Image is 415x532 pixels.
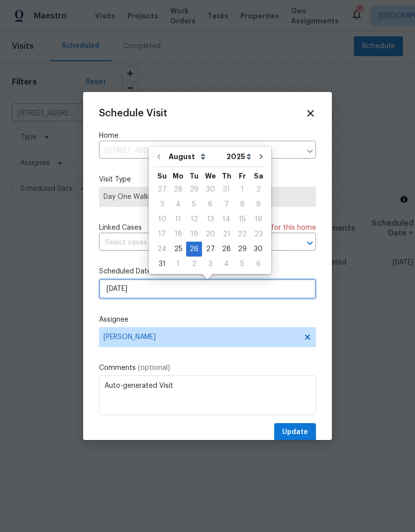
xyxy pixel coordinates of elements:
[170,227,186,242] div: Mon Aug 18 2025
[186,212,202,227] div: Tue Aug 12 2025
[202,242,218,256] div: 27
[154,227,170,242] div: Sun Aug 17 2025
[218,182,234,197] div: Thu Jul 31 2025
[170,242,186,256] div: 25
[305,108,316,119] span: Close
[218,257,234,271] div: 4
[166,149,224,164] select: Month
[154,212,170,227] div: Sun Aug 10 2025
[250,242,266,256] div: 30
[99,223,142,233] span: Linked Cases
[205,173,216,179] abbr: Wednesday
[170,257,186,271] div: Mon Sep 01 2025
[154,182,170,197] div: Sun Jul 27 2025
[170,212,186,227] div: Mon Aug 11 2025
[202,257,218,271] div: Wed Sep 03 2025
[218,242,234,257] div: Thu Aug 28 2025
[218,212,234,227] div: Thu Aug 14 2025
[154,227,170,241] div: 17
[186,242,202,256] div: 26
[234,182,250,196] div: 1
[170,197,186,211] div: 4
[222,173,231,179] abbr: Thursday
[104,333,299,341] span: [PERSON_NAME]
[202,227,218,242] div: Wed Aug 20 2025
[186,212,202,226] div: 12
[99,279,316,299] input: M/D/YYYY
[250,212,266,226] div: 16
[202,257,218,271] div: 3
[274,423,316,442] button: Update
[202,212,218,227] div: Wed Aug 13 2025
[218,227,234,242] div: Thu Aug 21 2025
[202,212,218,226] div: 13
[218,197,234,212] div: Thu Aug 07 2025
[202,182,218,196] div: 30
[202,197,218,212] div: Wed Aug 06 2025
[234,227,250,241] div: 22
[234,227,250,242] div: Fri Aug 22 2025
[190,173,199,179] abbr: Tuesday
[186,257,202,271] div: Tue Sep 02 2025
[250,227,266,241] div: 23
[250,257,266,271] div: 6
[224,149,254,164] select: Year
[250,182,266,196] div: 2
[99,375,316,415] textarea: Auto-generated Visit
[239,173,246,179] abbr: Friday
[234,212,250,227] div: Fri Aug 15 2025
[234,197,250,211] div: 8
[170,182,186,196] div: 28
[234,212,250,226] div: 15
[154,197,170,212] div: Sun Aug 03 2025
[186,242,202,257] div: Tue Aug 26 2025
[99,315,316,325] label: Assignee
[218,182,234,196] div: 31
[218,227,234,241] div: 21
[154,197,170,211] div: 3
[99,363,316,373] label: Comments
[186,257,202,271] div: 2
[234,242,250,257] div: Fri Aug 29 2025
[104,192,311,202] span: Day One Walk
[234,257,250,271] div: Fri Sep 05 2025
[234,257,250,271] div: 5
[186,182,202,196] div: 29
[99,235,288,251] input: Select cases
[202,227,218,241] div: 20
[303,236,317,250] button: Open
[250,182,266,197] div: Sat Aug 02 2025
[234,197,250,212] div: Fri Aug 08 2025
[154,257,170,271] div: 31
[170,182,186,197] div: Mon Jul 28 2025
[186,197,202,211] div: 5
[99,175,316,184] label: Visit Type
[170,257,186,271] div: 1
[138,364,170,371] span: (optional)
[186,227,202,242] div: Tue Aug 19 2025
[250,227,266,242] div: Sat Aug 23 2025
[170,212,186,226] div: 11
[250,242,266,257] div: Sat Aug 30 2025
[170,197,186,212] div: Mon Aug 04 2025
[250,212,266,227] div: Sat Aug 16 2025
[99,108,167,118] span: Schedule Visit
[202,182,218,197] div: Wed Jul 30 2025
[218,197,234,211] div: 7
[173,173,184,179] abbr: Monday
[99,143,301,159] input: Enter in an address
[250,197,266,212] div: Sat Aug 09 2025
[202,242,218,257] div: Wed Aug 27 2025
[154,212,170,226] div: 10
[218,257,234,271] div: Thu Sep 04 2025
[218,242,234,256] div: 28
[250,257,266,271] div: Sat Sep 06 2025
[154,242,170,257] div: Sun Aug 24 2025
[154,242,170,256] div: 24
[218,212,234,226] div: 14
[99,131,316,141] label: Home
[186,227,202,241] div: 19
[170,242,186,257] div: Mon Aug 25 2025
[186,197,202,212] div: Tue Aug 05 2025
[234,182,250,197] div: Fri Aug 01 2025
